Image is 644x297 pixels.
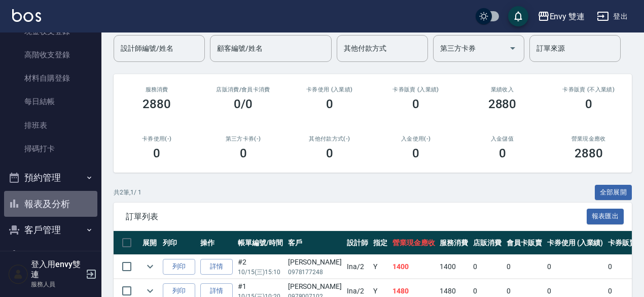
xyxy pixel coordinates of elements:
th: 帳單編號/時間 [235,231,285,255]
h2: 卡券使用 (入業績) [299,86,361,93]
h2: 業績收入 [471,86,533,93]
td: #2 [235,255,285,279]
h3: 0 [585,97,592,111]
h2: 營業現金應收 [558,136,620,142]
div: [PERSON_NAME] [288,257,342,268]
h2: 入金儲值 [471,136,533,142]
h2: 卡券販賣 (入業績) [385,86,447,93]
h3: 0 [240,146,247,160]
button: 登出 [593,7,632,26]
th: 會員卡販賣 [504,231,545,255]
h3: 0/0 [234,97,253,111]
h3: 0 [499,146,506,160]
td: Ina /2 [344,255,371,279]
button: Open [505,40,521,56]
img: Person [8,264,28,284]
h2: 入金使用(-) [385,136,447,142]
button: 預約管理 [4,164,97,191]
a: 材料自購登錄 [4,67,97,90]
h3: 0 [326,97,333,111]
h2: 卡券使用(-) [126,136,188,142]
th: 展開 [140,231,160,255]
h3: 0 [326,146,333,160]
th: 卡券使用 (入業績) [545,231,606,255]
h2: 卡券販賣 (不入業績) [558,86,620,93]
td: Y [371,255,390,279]
h3: 2880 [488,97,517,111]
th: 操作 [198,231,235,255]
a: 每日結帳 [4,90,97,113]
button: 報表匯出 [587,209,624,224]
div: [PERSON_NAME] [288,281,342,292]
h3: 0 [153,146,160,160]
h2: 其他付款方式(-) [299,136,361,142]
a: 掃碼打卡 [4,137,97,160]
td: 0 [471,255,504,279]
button: 報表及分析 [4,191,97,217]
h3: 0 [412,146,419,160]
button: 客戶管理 [4,217,97,243]
td: 1400 [390,255,438,279]
p: 0978177248 [288,268,342,277]
img: Logo [12,9,41,22]
th: 設計師 [344,231,371,255]
th: 店販消費 [471,231,504,255]
p: 共 2 筆, 1 / 1 [114,188,141,197]
button: Envy 雙連 [533,6,589,27]
h3: 0 [412,97,419,111]
a: 報表匯出 [587,211,624,221]
button: 全部展開 [595,185,632,201]
h3: 2880 [575,146,603,160]
td: 0 [545,255,606,279]
th: 客戶 [285,231,344,255]
p: 10/15 (三) 15:10 [238,268,283,277]
h2: 第三方卡券(-) [212,136,274,142]
h3: 服務消費 [126,86,188,93]
button: expand row [142,259,158,274]
div: Envy 雙連 [550,10,585,23]
th: 服務消費 [437,231,471,255]
td: 0 [504,255,545,279]
button: 列印 [163,259,195,275]
a: 詳情 [200,259,233,275]
span: 訂單列表 [126,212,587,222]
th: 列印 [160,231,198,255]
a: 排班表 [4,114,97,137]
th: 指定 [371,231,390,255]
button: 員工及薪資 [4,243,97,270]
th: 營業現金應收 [390,231,438,255]
p: 服務人員 [31,280,83,289]
a: 高階收支登錄 [4,43,97,67]
h3: 2880 [142,97,171,111]
h2: 店販消費 /會員卡消費 [212,86,274,93]
h5: 登入用envy雙連 [31,259,83,280]
td: 1400 [437,255,471,279]
button: save [508,6,528,26]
